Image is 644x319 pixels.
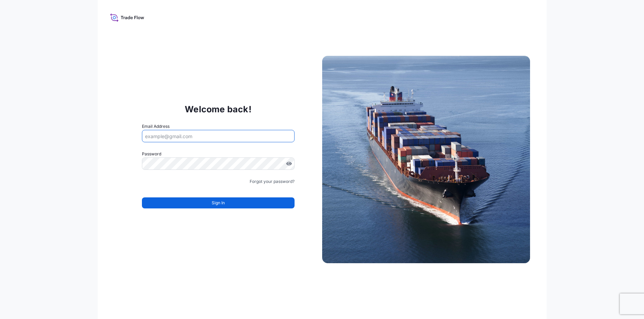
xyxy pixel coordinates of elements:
[142,123,170,130] label: Email Address
[142,197,295,208] button: Sign In
[322,56,530,263] img: Ship illustration
[250,178,295,185] a: Forgot your password?
[185,104,251,115] p: Welcome back!
[286,161,292,166] button: Show password
[142,130,295,142] input: example@gmail.com
[142,151,295,157] label: Password
[212,199,225,206] span: Sign In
